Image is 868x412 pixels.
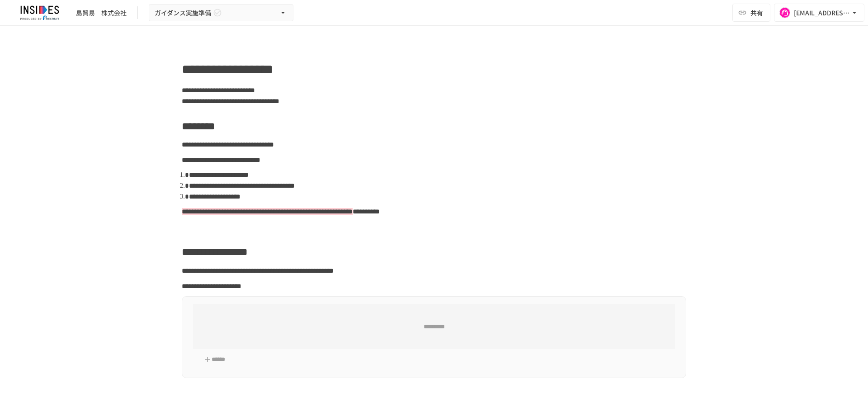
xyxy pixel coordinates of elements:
[76,8,127,18] div: 島貿易 株式会社
[774,4,864,22] button: [EMAIL_ADDRESS][DOMAIN_NAME]
[750,8,763,18] span: 共有
[732,4,770,22] button: 共有
[794,7,850,19] div: [EMAIL_ADDRESS][DOMAIN_NAME]
[155,7,211,19] span: ガイダンス実施準備
[149,4,293,22] button: ガイダンス実施準備
[11,5,69,20] img: JmGSPSkPjKwBq77AtHmwC7bJguQHJlCRQfAXtnx4WuV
